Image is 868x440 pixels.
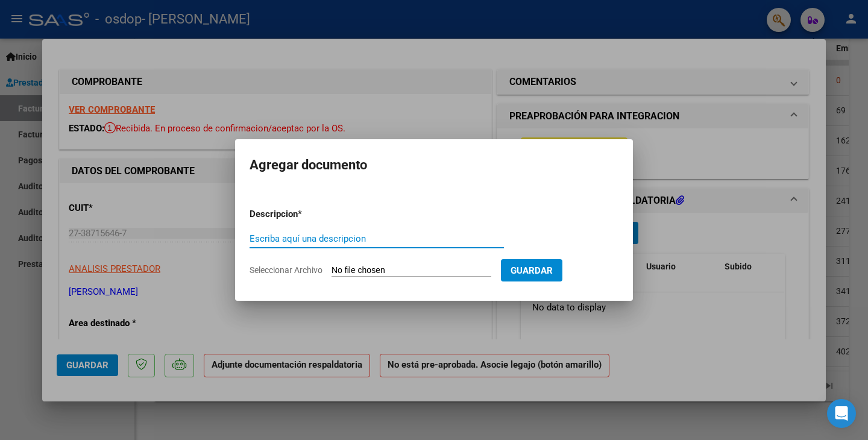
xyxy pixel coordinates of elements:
[250,154,618,177] h2: Agregar documento
[250,265,322,275] span: Seleccionar Archivo
[250,207,360,221] p: Descripcion
[511,265,553,276] span: Guardar
[827,399,856,428] div: Open Intercom Messenger
[501,259,562,281] button: Guardar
